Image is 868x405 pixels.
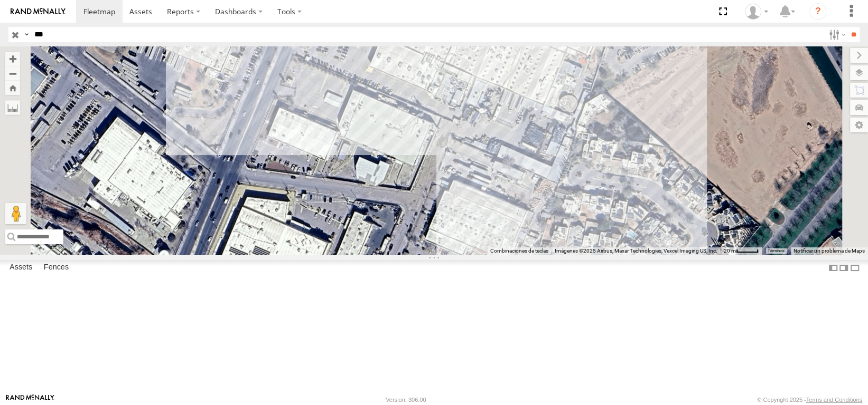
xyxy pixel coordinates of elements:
[757,397,862,403] div: © Copyright 2025 -
[794,248,865,254] a: Notificar un problema de Maps
[828,260,838,275] label: Dock Summary Table to the Left
[5,81,20,95] button: Zoom Home
[22,27,31,42] label: Search Query
[838,260,849,275] label: Dock Summary Table to the Right
[39,261,74,275] label: Fences
[724,248,736,254] span: 20 m
[5,100,20,115] label: Measure
[806,397,862,403] a: Terms and Conditions
[850,260,860,275] label: Hide Summary Table
[11,8,66,15] img: rand-logo.svg
[386,397,426,403] div: Version: 306.00
[809,3,826,20] i: ?
[850,118,868,132] label: Map Settings
[490,247,548,255] button: Combinaciones de teclas
[768,248,785,253] a: Términos (se abre en una nueva pestaña)
[6,394,54,405] a: Visit our Website
[5,52,20,66] button: Zoom in
[555,248,717,254] span: Imágenes ©2025 Airbus, Maxar Technologies, Vexcel Imaging US, Inc.
[5,66,20,81] button: Zoom out
[4,261,38,275] label: Assets
[741,4,772,20] div: Erick Ramirez
[825,27,847,42] label: Search Filter Options
[5,203,26,224] button: Arrastra al hombrecito al mapa para abrir Street View
[721,247,762,255] button: Escala del mapa: 20 m por 39 píxeles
